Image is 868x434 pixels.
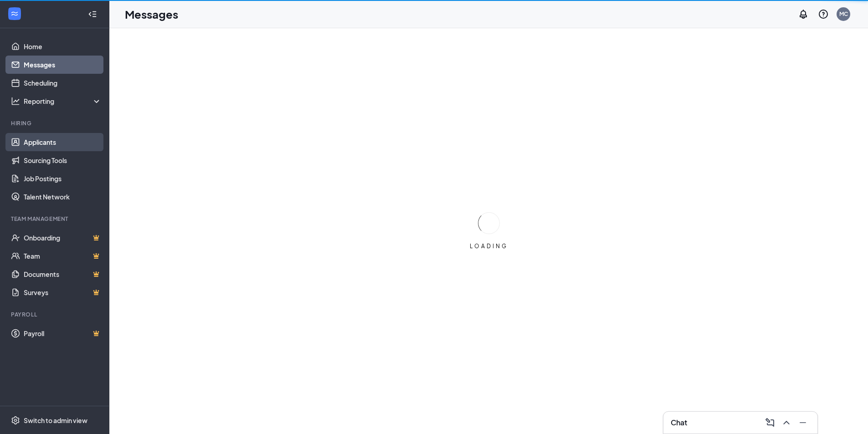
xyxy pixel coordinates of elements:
svg: Notifications [798,9,809,20]
div: Hiring [11,119,100,127]
a: SurveysCrown [24,283,102,301]
div: Team Management [11,215,100,223]
div: Payroll [11,311,100,318]
svg: Settings [11,416,20,425]
svg: Analysis [11,97,20,106]
a: TeamCrown [24,247,102,265]
div: Switch to admin view [24,416,87,425]
button: ChevronUp [779,415,794,430]
a: Sourcing Tools [24,151,102,169]
svg: ChevronUp [781,417,792,428]
a: Applicants [24,133,102,151]
a: Job Postings [24,169,102,188]
svg: WorkstreamLogo [10,9,19,18]
svg: ComposeMessage [765,417,776,428]
a: Talent Network [24,188,102,206]
svg: QuestionInfo [818,9,829,20]
div: MC [839,10,848,18]
a: Messages [24,56,102,74]
h1: Messages [125,6,178,22]
button: Minimize [796,415,810,430]
button: ComposeMessage [763,415,777,430]
a: OnboardingCrown [24,229,102,247]
a: Scheduling [24,74,102,92]
a: DocumentsCrown [24,265,102,283]
svg: Minimize [797,417,808,428]
h3: Chat [671,418,687,428]
div: LOADING [466,242,512,250]
svg: Collapse [88,10,97,19]
a: Home [24,37,102,56]
div: Reporting [24,97,102,106]
a: PayrollCrown [24,324,102,342]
